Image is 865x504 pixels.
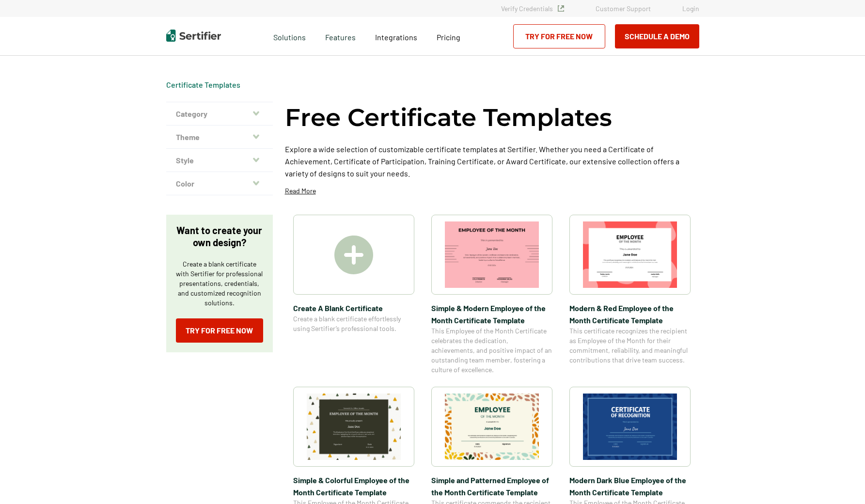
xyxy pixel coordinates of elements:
h1: Free Certificate Templates [285,102,612,133]
span: Modern & Red Employee of the Month Certificate Template [569,302,691,326]
img: Simple and Patterned Employee of the Month Certificate Template [445,394,539,460]
img: Create A Blank Certificate [334,236,373,274]
button: Category [166,102,273,126]
button: Theme [166,126,273,149]
a: Verify Credentials [501,4,564,13]
a: Try for Free Now [513,24,605,48]
a: Try for Free Now [176,318,263,343]
a: Modern & Red Employee of the Month Certificate TemplateModern & Red Employee of the Month Certifi... [569,215,691,375]
p: Read More [285,186,316,196]
span: Create a blank certificate effortlessly using Sertifier’s professional tools. [293,314,414,333]
span: Certificate Templates [166,80,240,90]
img: Modern & Red Employee of the Month Certificate Template [583,221,677,288]
div: Breadcrumb [166,80,240,90]
button: Style [166,149,273,172]
span: Simple and Patterned Employee of the Month Certificate Template [431,474,552,498]
p: Explore a wide selection of customizable certificate templates at Sertifier. Whether you need a C... [285,143,699,179]
span: Simple & Colorful Employee of the Month Certificate Template [293,474,414,498]
img: Modern Dark Blue Employee of the Month Certificate Template [583,394,677,460]
a: Pricing [437,30,460,42]
p: Want to create your own design? [176,224,263,249]
a: Login [682,4,699,13]
span: Features [325,30,356,42]
span: Integrations [375,32,417,42]
img: Sertifier | Digital Credentialing Platform [166,30,221,42]
span: This Employee of the Month Certificate celebrates the dedication, achievements, and positive impa... [431,326,552,375]
span: This certificate recognizes the recipient as Employee of the Month for their commitment, reliabil... [569,326,691,365]
span: Modern Dark Blue Employee of the Month Certificate Template [569,474,691,498]
span: Simple & Modern Employee of the Month Certificate Template [431,302,552,326]
span: Create A Blank Certificate [293,302,414,314]
span: Solutions [273,30,306,42]
img: Verified [558,5,564,12]
a: Integrations [375,30,417,42]
span: Pricing [437,32,460,42]
a: Simple & Modern Employee of the Month Certificate TemplateSimple & Modern Employee of the Month C... [431,215,552,375]
button: Color [166,172,273,195]
img: Simple & Modern Employee of the Month Certificate Template [445,221,539,288]
a: Certificate Templates [166,80,240,89]
p: Create a blank certificate with Sertifier for professional presentations, credentials, and custom... [176,259,263,308]
img: Simple & Colorful Employee of the Month Certificate Template [307,394,401,460]
a: Customer Support [596,4,651,13]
